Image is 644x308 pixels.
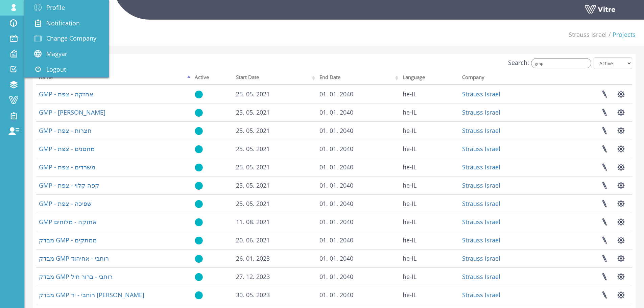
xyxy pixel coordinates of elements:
[233,213,317,231] td: 11. 08. 2021
[462,145,500,153] a: Strauss Israel
[317,267,400,286] td: 01. 01. 2040
[607,30,636,39] li: Projects
[462,163,500,171] a: Strauss Israel
[233,85,317,103] td: 25. 05. 2021
[400,213,459,231] td: he-IL
[400,231,459,249] td: he-IL
[400,72,459,85] th: Language
[462,199,500,208] a: Strauss Israel
[400,121,459,140] td: he-IL
[462,291,500,299] a: Strauss Israel
[39,199,92,208] a: GMP - שפיכה - צפת
[531,58,591,68] input: Search:
[317,194,400,213] td: 01. 01. 2040
[46,19,80,27] span: Notification
[195,163,203,172] img: yes
[317,103,400,121] td: 01. 01. 2040
[46,65,66,73] span: Logout
[195,291,203,300] img: yes
[317,176,400,194] td: 01. 01. 2040
[24,62,109,77] a: Logout
[24,31,109,46] a: Change Company
[233,158,317,176] td: 25. 05. 2021
[39,254,109,262] a: מבדק GMP רוחבי - אחיהוד
[317,85,400,103] td: 01. 01. 2040
[462,236,500,244] a: Strauss Israel
[195,182,203,190] img: yes
[462,254,500,262] a: Strauss Israel
[195,236,203,245] img: yes
[462,181,500,189] a: Strauss Israel
[400,158,459,176] td: he-IL
[400,85,459,103] td: he-IL
[317,158,400,176] td: 01. 01. 2040
[569,30,607,39] a: Strauss Israel
[36,72,192,85] th: Name: activate to sort column descending
[39,108,105,116] a: GMP - [PERSON_NAME]
[46,3,65,11] span: Profile
[39,126,92,135] a: GMP - חצרות - צפת
[233,176,317,194] td: 25. 05. 2021
[39,291,144,299] a: מבדק GMP רוחבי - יד [PERSON_NAME]
[317,140,400,158] td: 01. 01. 2040
[233,267,317,286] td: 27. 12. 2023
[462,126,500,135] a: Strauss Israel
[24,16,109,31] a: Notification
[317,231,400,249] td: 01. 01. 2040
[195,255,203,263] img: yes
[195,218,203,227] img: yes
[462,90,500,98] a: Strauss Israel
[233,140,317,158] td: 25. 05. 2021
[39,145,95,153] a: GMP - מחסנים - צפת
[462,273,500,281] a: Strauss Israel
[233,103,317,121] td: 25. 05. 2021
[195,200,203,208] img: yes
[462,218,500,226] a: Strauss Israel
[39,236,97,244] a: מבדק GMP - ממתקים
[317,121,400,140] td: 01. 01. 2040
[192,72,233,85] th: Active
[195,109,203,117] img: yes
[39,163,95,171] a: GMP - משרדים - צפת
[233,72,317,85] th: Start Date: activate to sort column ascending
[39,218,97,226] a: GMP אחזקה - מלוחים
[508,58,591,68] label: Search:
[24,46,109,62] a: Magyar
[46,50,67,58] span: Magyar
[46,34,96,42] span: Change Company
[233,194,317,213] td: 25. 05. 2021
[462,108,500,116] a: Strauss Israel
[195,145,203,153] img: yes
[400,249,459,267] td: he-IL
[317,286,400,304] td: 01. 01. 2040
[233,121,317,140] td: 25. 05. 2021
[39,273,113,281] a: מבדק GMP רוחבי - ברור חיל
[400,176,459,194] td: he-IL
[400,140,459,158] td: he-IL
[195,127,203,135] img: yes
[233,249,317,267] td: 26. 01. 2023
[400,286,459,304] td: he-IL
[195,273,203,281] img: yes
[317,72,400,85] th: End Date: activate to sort column ascending
[400,267,459,286] td: he-IL
[39,181,99,189] a: GMP - קפה קלוי - צפת
[400,194,459,213] td: he-IL
[39,90,93,98] a: GMP - אחזקה - צפת
[195,90,203,99] img: yes
[400,103,459,121] td: he-IL
[317,213,400,231] td: 01. 01. 2040
[233,231,317,249] td: 20. 06. 2021
[233,286,317,304] td: 30. 05. 2023
[317,249,400,267] td: 01. 01. 2040
[459,72,551,85] th: Company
